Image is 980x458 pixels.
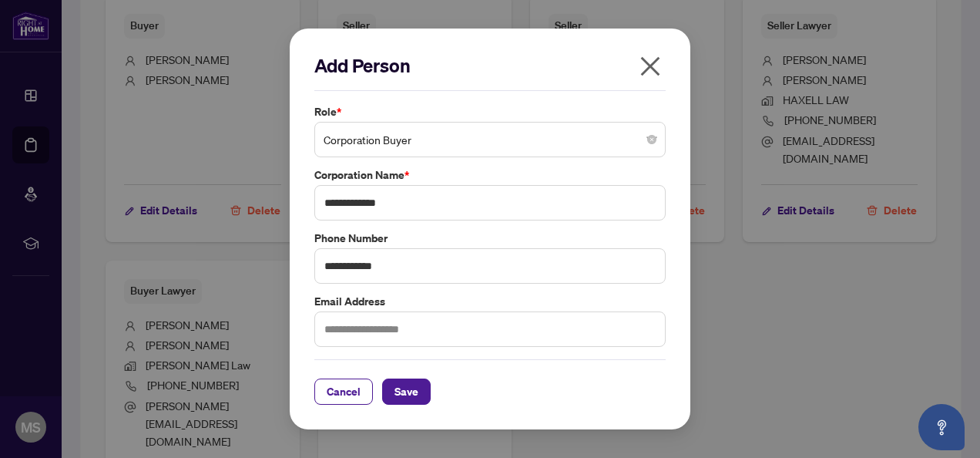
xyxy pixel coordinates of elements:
[394,379,418,404] span: Save
[314,379,373,405] button: Cancel
[314,103,666,120] label: Role
[638,54,663,79] span: close
[327,379,361,404] span: Cancel
[324,125,656,154] span: Corporation Buyer
[314,230,666,247] label: Phone Number
[314,293,666,310] label: Email Address
[647,135,656,144] span: close-circle
[382,379,431,405] button: Save
[314,53,666,78] h2: Add Person
[314,167,666,184] label: Corporation Name
[918,404,965,450] button: Open asap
